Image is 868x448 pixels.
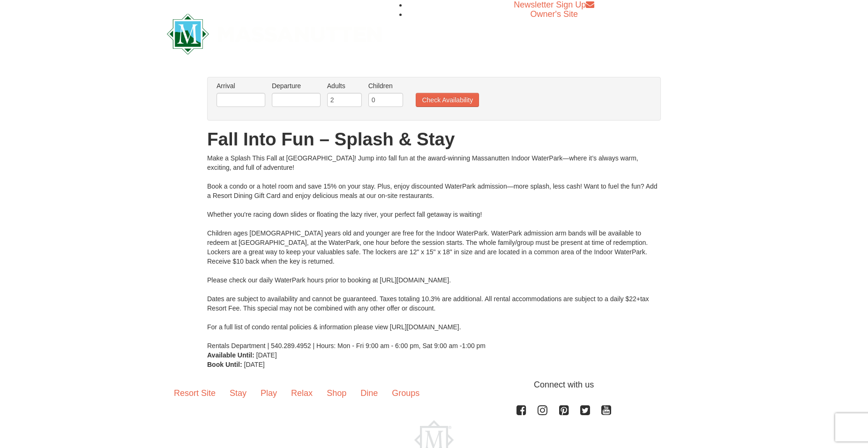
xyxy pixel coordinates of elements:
[272,81,321,91] label: Departure
[167,14,382,54] img: Massanutten Resort Logo
[207,361,242,368] strong: Book Until:
[254,379,284,408] a: Play
[385,379,427,408] a: Groups
[207,153,661,350] div: Make a Splash This Fall at [GEOGRAPHIC_DATA]! Jump into fall fun at the award-winning Massanutten...
[223,379,254,408] a: Stay
[320,379,353,408] a: Shop
[368,81,403,91] label: Children
[284,379,320,408] a: Relax
[167,379,701,391] p: Connect with us
[167,379,223,408] a: Resort Site
[531,9,578,19] a: Owner's Site
[167,22,382,44] a: Massanutten Resort
[244,361,265,368] span: [DATE]
[256,351,277,359] span: [DATE]
[416,93,479,107] button: Check Availability
[207,351,254,359] strong: Available Until:
[217,81,265,91] label: Arrival
[207,130,661,149] h1: Fall Into Fun – Splash & Stay
[353,379,385,408] a: Dine
[327,81,362,91] label: Adults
